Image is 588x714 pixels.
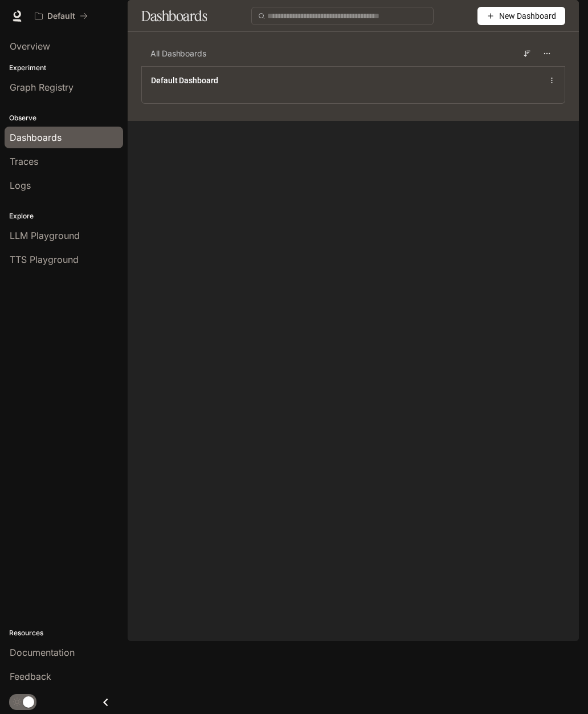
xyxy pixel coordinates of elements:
button: New Dashboard [477,7,565,25]
a: Default Dashboard [151,75,218,86]
h1: Dashboards [141,5,207,27]
button: All workspaces [30,5,93,27]
span: New Dashboard [499,10,556,22]
span: All Dashboards [150,48,206,59]
p: Default [47,11,75,21]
